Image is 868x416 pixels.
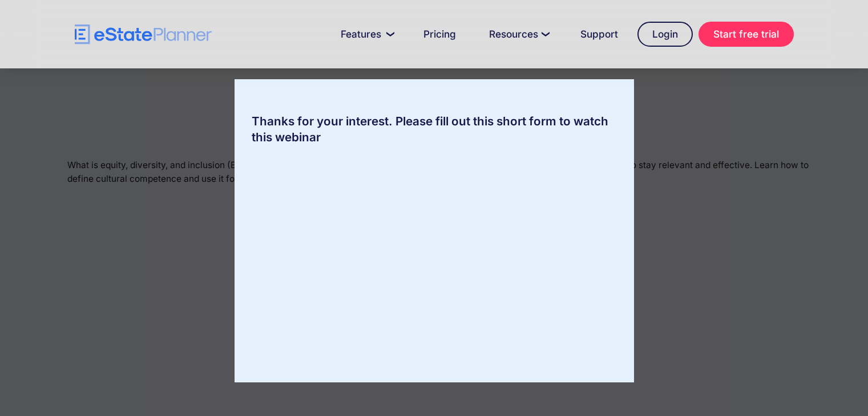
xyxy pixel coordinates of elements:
[75,25,212,44] a: home
[252,157,617,348] iframe: Form 0
[327,23,404,46] a: Features
[637,22,693,47] a: Login
[410,23,470,46] a: Pricing
[235,113,634,145] div: Thanks for your interest. Please fill out this short form to watch this webinar
[567,23,632,46] a: Support
[699,22,794,47] a: Start free trial
[475,23,561,46] a: Resources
